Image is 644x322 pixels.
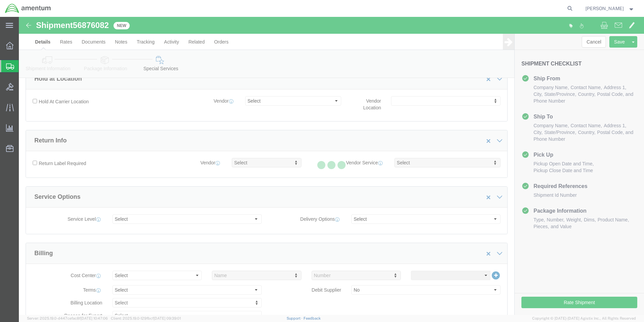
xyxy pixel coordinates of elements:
[27,316,108,320] span: Server: 2025.19.0-d447cefac8f
[154,316,181,320] span: [DATE] 09:39:01
[303,316,321,320] a: Feedback
[80,316,108,320] span: [DATE] 10:47:06
[5,3,51,14] img: logo
[585,5,624,12] span: ALISON GODOY
[111,316,181,320] span: Client: 2025.19.0-129fbcf
[287,316,303,320] a: Support
[532,316,636,321] span: Copyright © [DATE]-[DATE] Agistix Inc., All Rights Reserved
[585,4,635,12] button: [PERSON_NAME]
